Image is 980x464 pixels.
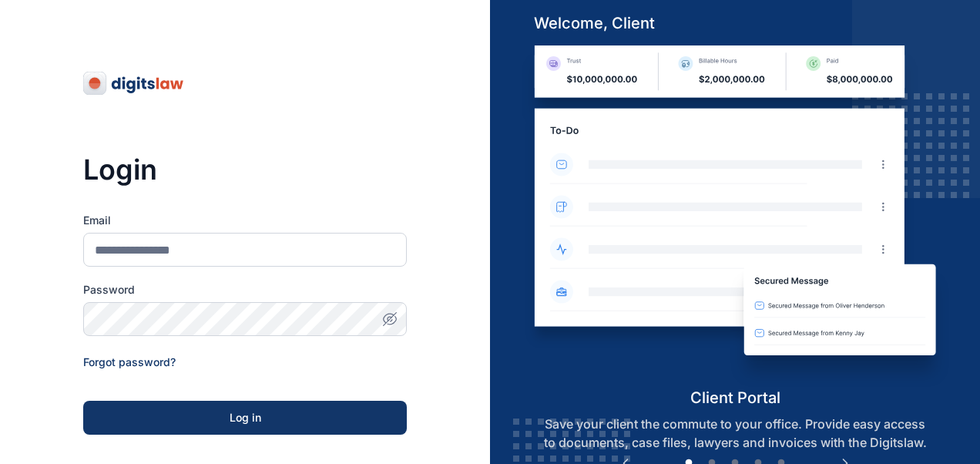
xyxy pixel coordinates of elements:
[522,45,949,387] img: client-portal
[522,387,949,409] h5: client portal
[83,71,185,96] img: digitslaw-logo
[108,410,382,425] div: Log in
[522,12,949,34] h5: welcome, client
[522,415,949,452] p: Save your client the commute to your office. Provide easy access to documents, case files, lawyer...
[83,154,407,185] h3: Login
[83,213,407,228] label: Email
[83,401,407,435] button: Log in
[83,282,407,298] label: Password
[83,355,176,368] a: Forgot password?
